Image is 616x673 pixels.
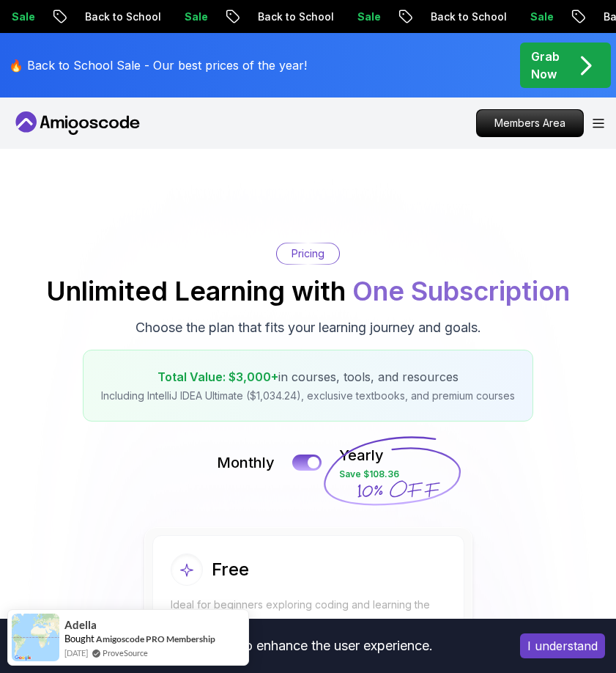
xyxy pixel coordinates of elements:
p: Grab Now [531,48,560,83]
a: ProveSource [103,647,148,659]
img: provesource social proof notification image [12,614,59,661]
span: [DATE] [64,647,88,659]
button: Open Menu [593,119,604,128]
p: Ideal for beginners exploring coding and learning the basics for free. [171,597,446,627]
p: in courses, tools, and resources [101,368,515,386]
p: Sale [171,10,218,24]
a: Amigoscode PRO Membership [96,633,215,644]
span: Total Value: $3,000+ [157,369,278,384]
span: Bought [64,633,94,644]
p: Sale [344,10,391,24]
h2: Free [212,558,249,581]
p: Choose the plan that fits your learning journey and goals. [136,317,481,338]
p: Pricing [292,246,324,261]
p: 🔥 Back to School Sale - Our best prices of the year! [9,56,307,74]
p: Members Area [477,110,583,136]
h2: Unlimited Learning with [46,276,570,306]
p: Back to School [418,10,517,24]
div: This website uses cookies to enhance the user experience. [11,630,498,662]
p: Including IntelliJ IDEA Ultimate ($1,034.24), exclusive textbooks, and premium courses [101,389,515,403]
p: Back to School [245,10,344,24]
p: Monthly [217,452,275,473]
p: Back to School [72,10,171,24]
p: Sale [517,10,564,24]
span: One Subscription [352,275,570,307]
button: Accept cookies [520,633,605,658]
span: Adella [64,619,97,631]
a: Members Area [476,109,584,137]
